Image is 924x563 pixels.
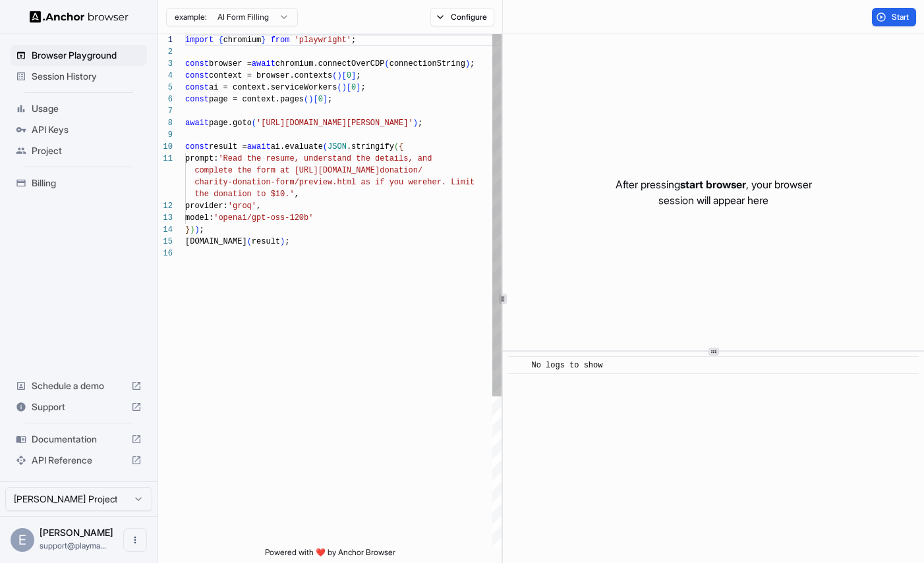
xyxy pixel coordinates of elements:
[223,36,262,45] span: chromium
[32,400,126,414] span: Support
[190,225,194,234] span: )
[185,142,209,151] span: const
[390,59,465,68] span: connectionString
[32,49,142,62] span: Browser Playground
[214,213,313,223] span: 'openai/gpt-oss-120b'
[185,36,214,45] span: import
[158,70,173,82] div: 4
[430,8,494,26] button: Configure
[531,361,602,370] span: No logs to show
[318,95,323,104] span: 0
[347,142,394,151] span: .stringify
[380,166,422,175] span: donation/
[185,95,209,104] span: const
[209,83,337,92] span: ai = context.serviceWorkers
[158,58,173,70] div: 3
[32,433,126,446] span: Documentation
[40,527,113,538] span: Edward Sun
[413,119,418,128] span: )
[384,59,389,68] span: (
[356,71,361,80] span: ;
[399,142,403,151] span: {
[247,142,271,151] span: await
[285,237,289,246] span: ;
[194,178,427,187] span: charity-donation-form/preview.html as if you were
[271,36,290,45] span: from
[185,71,209,80] span: const
[30,11,129,23] img: Anchor Logo
[328,142,347,151] span: JSON
[228,201,256,211] span: 'groq'
[194,190,294,199] span: the donation to $10.'
[209,71,332,80] span: context = browser.contexts
[158,224,173,236] div: 14
[304,95,308,104] span: (
[342,71,347,80] span: [
[11,45,147,66] div: Browser Playground
[265,547,395,563] span: Powered with ❤️ by Anchor Browser
[40,541,106,550] span: support@playmatic.ai
[32,70,142,83] span: Session History
[209,59,252,68] span: browser =
[209,119,252,128] span: page.goto
[158,153,173,165] div: 11
[158,82,173,94] div: 5
[185,119,209,128] span: await
[209,95,304,104] span: page = context.pages
[11,429,147,450] div: Documentation
[252,119,256,128] span: (
[271,142,323,151] span: ai.evaluate
[308,95,313,104] span: )
[332,71,337,80] span: (
[872,8,916,26] button: Start
[295,190,299,199] span: ,
[680,178,746,191] span: start browser
[11,173,147,194] div: Billing
[123,528,147,552] button: Open menu
[11,396,147,417] div: Support
[32,123,142,136] span: API Keys
[337,71,341,80] span: )
[11,528,34,552] div: E
[32,176,142,190] span: Billing
[465,59,470,68] span: )
[11,375,147,396] div: Schedule a demo
[158,248,173,259] div: 16
[11,450,147,471] div: API Reference
[200,225,204,234] span: ;
[158,129,173,141] div: 9
[261,36,266,45] span: }
[194,166,380,175] span: complete the form at [URL][DOMAIN_NAME]
[185,201,228,211] span: provider:
[218,154,432,163] span: 'Read the resume, understand the details, and
[194,225,199,234] span: )
[158,46,173,58] div: 2
[418,119,422,128] span: ;
[351,71,356,80] span: ]
[470,59,475,68] span: ;
[11,98,147,119] div: Usage
[32,379,126,392] span: Schedule a demo
[158,141,173,153] div: 10
[313,95,318,104] span: [
[11,119,147,140] div: API Keys
[185,237,247,246] span: [DOMAIN_NAME]
[185,59,209,68] span: const
[342,83,347,92] span: )
[256,119,413,128] span: '[URL][DOMAIN_NAME][PERSON_NAME]'
[337,83,341,92] span: (
[515,359,521,372] span: ​
[347,83,351,92] span: [
[361,83,365,92] span: ;
[280,237,285,246] span: )
[218,36,223,45] span: {
[32,144,142,157] span: Project
[275,59,385,68] span: chromium.connectOverCDP
[394,142,399,151] span: (
[252,237,280,246] span: result
[427,178,475,187] span: her. Limit
[328,95,332,104] span: ;
[158,200,173,212] div: 12
[11,66,147,87] div: Session History
[323,95,328,104] span: ]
